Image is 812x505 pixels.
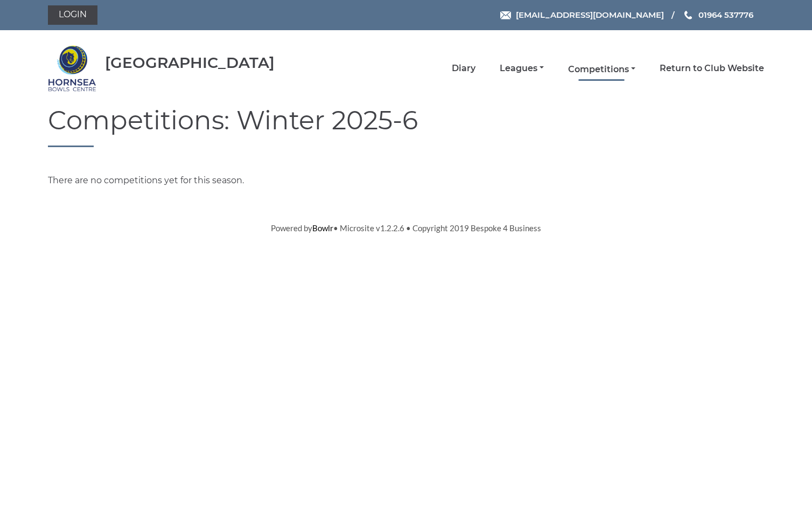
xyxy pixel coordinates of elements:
[568,64,635,75] a: Competitions
[48,5,97,25] a: Login
[48,44,96,93] img: Hornsea Bowls Centre
[48,106,764,147] h1: Competitions: Winter 2025-6
[452,63,475,74] a: Diary
[683,9,753,21] a: Phone us 01964 537776
[684,11,692,19] img: Phone us
[698,10,753,20] span: 01964 537776
[271,223,541,233] span: Powered by • Microsite v1.2.2.6 • Copyright 2019 Bespoke 4 Business
[516,10,664,20] span: [EMAIL_ADDRESS][DOMAIN_NAME]
[500,9,664,21] a: Email [EMAIL_ADDRESS][DOMAIN_NAME]
[660,63,764,74] a: Return to Club Website
[105,54,275,71] div: [GEOGRAPHIC_DATA]
[312,223,333,233] a: Bowlr
[40,174,772,187] div: There are no competitions yet for this season.
[500,11,511,19] img: Email
[500,63,544,74] a: Leagues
